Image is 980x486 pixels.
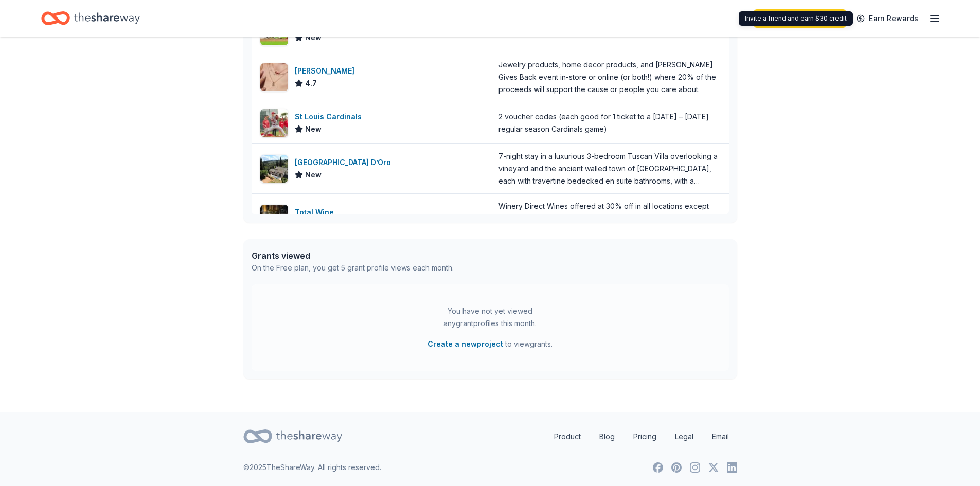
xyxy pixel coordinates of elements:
a: Upgrade your plan [754,9,846,28]
div: 7-night stay in a luxurious 3-bedroom Tuscan Villa overlooking a vineyard and the ancient walled ... [498,150,721,187]
div: Winery Direct Wines offered at 30% off in all locations except [GEOGRAPHIC_DATA], [GEOGRAPHIC_DAT... [498,200,721,237]
div: Total Wine [295,206,338,219]
div: Jewelry products, home decor products, and [PERSON_NAME] Gives Back event in-store or online (or ... [498,59,721,96]
img: Image for St Louis Cardinals [260,109,288,137]
div: [PERSON_NAME] [295,65,359,77]
span: New [305,169,322,181]
div: 2 voucher codes (each good for 1 ticket to a [DATE] – [DATE] regular season Cardinals game) [498,111,721,135]
img: Image for Villa Sogni D’Oro [260,155,288,183]
div: St Louis Cardinals [295,111,366,123]
a: Home [41,6,140,30]
a: Pricing [625,426,665,447]
a: Earn Rewards [850,9,924,28]
p: © 2025 TheShareWay. All rights reserved. [243,461,381,474]
span: New [305,123,322,135]
div: On the Free plan, you get 5 grant profile views each month. [252,262,454,274]
div: Grants viewed [252,249,454,262]
img: Image for Total Wine [260,205,288,232]
nav: quick links [546,426,737,447]
div: Invite a friend and earn $30 credit [739,11,853,26]
a: Email [704,426,737,447]
div: You have not yet viewed any grant profiles this month. [426,305,555,330]
span: to view grants . [427,338,553,350]
button: Create a newproject [427,338,503,350]
a: Legal [667,426,702,447]
span: New [305,31,322,44]
a: Blog [591,426,623,447]
span: 4.7 [305,77,317,89]
img: Image for Kendra Scott [260,63,288,91]
div: [GEOGRAPHIC_DATA] D’Oro [295,156,395,169]
a: Product [546,426,589,447]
